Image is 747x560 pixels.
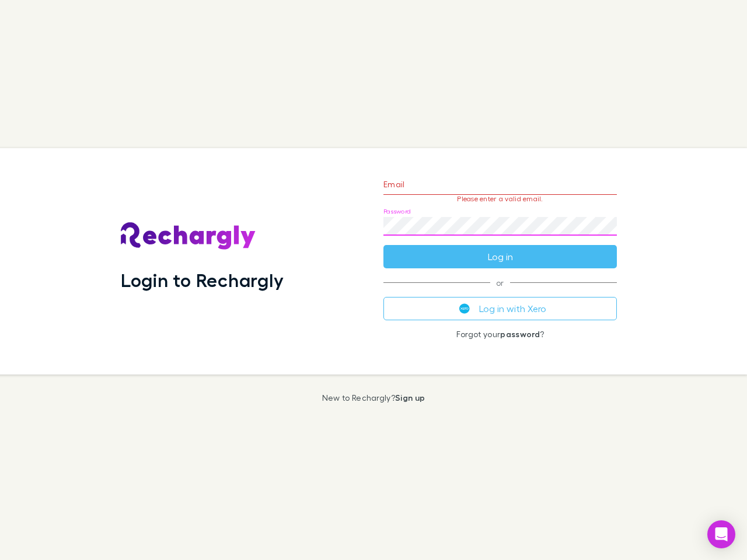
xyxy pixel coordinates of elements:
[383,330,617,339] p: Forgot your ?
[459,303,470,314] img: Xero's logo
[121,222,256,250] img: Rechargly's Logo
[707,520,735,548] div: Open Intercom Messenger
[383,195,617,203] p: Please enter a valid email.
[322,393,425,402] p: New to Rechargly?
[383,282,617,283] span: or
[121,269,284,291] h1: Login to Rechargly
[383,207,411,216] label: Password
[395,393,425,402] a: Sign up
[383,297,617,320] button: Log in with Xero
[383,245,617,268] button: Log in
[500,329,540,339] a: password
